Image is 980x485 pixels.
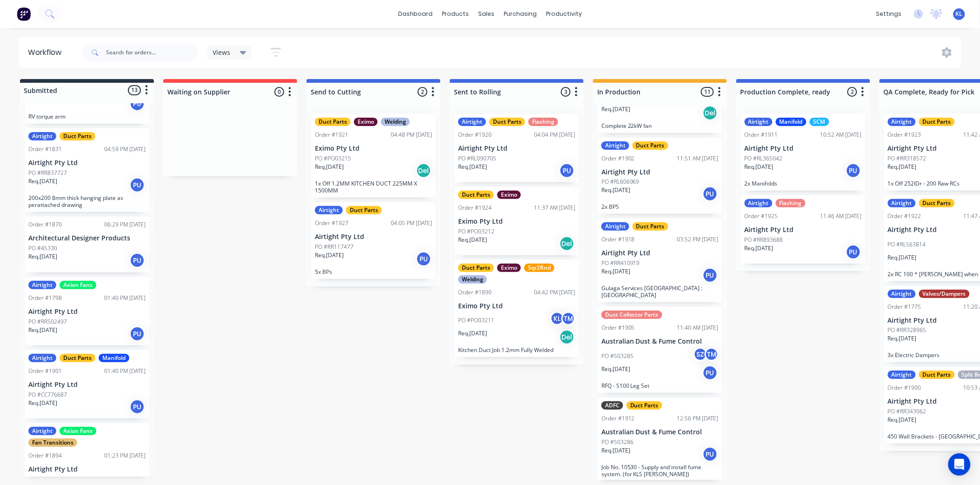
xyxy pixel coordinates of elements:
[458,163,487,171] p: Req. [DATE]
[820,131,862,139] div: 10:52 AM [DATE]
[745,163,773,171] p: Req. [DATE]
[315,268,432,275] p: 5x BPs
[888,303,921,311] div: Order #1775
[437,7,473,21] div: products
[28,177,57,186] p: Req. [DATE]
[598,398,722,481] div: ADFCDuct PartsOrder #191212:56 PM [DATE]Australian Dust & Fume ControlPO #503286Req.[DATE]PUJob N...
[956,10,963,18] span: KL
[601,249,719,257] p: Airtight Pty Ltd
[28,47,66,58] div: Workflow
[458,275,487,284] div: Welding
[601,352,633,360] p: PO #503285
[458,118,486,126] div: Airtight
[601,122,719,129] p: Complete 22kW fan
[28,326,57,334] p: Req. [DATE]
[60,427,96,435] div: Axion Fans
[130,326,145,341] div: PU
[550,312,564,326] div: KL
[458,154,496,163] p: PO #RL090705
[104,220,146,229] div: 06:29 PM [DATE]
[28,194,146,208] p: 200x200 8mm thick hanging plate as perattached drawing
[28,294,62,302] div: Order #1798
[60,354,95,362] div: Duct Parts
[454,260,579,358] div: Duct PartsEximoSqr2RndWeldingOrder #189004:42 PM [DATE]Eximo Pty LtdPO #PO03211KLTMReq.[DATE]DelK...
[315,233,432,241] p: Airtight Pty Ltd
[741,195,866,264] div: AirtightFlashingOrder #192511:46 AM [DATE]Airtight Pty LtdPO #RR893688Req.[DATE]PU
[489,118,525,126] div: Duct Parts
[745,154,783,163] p: PO #RL365042
[560,236,574,251] div: Del
[888,212,921,220] div: Order #1922
[888,199,916,207] div: Airtight
[458,288,492,297] div: Order #1890
[315,131,348,139] div: Order #1921
[28,381,146,389] p: Airtight Pty Ltd
[677,414,719,423] div: 12:56 PM [DATE]
[633,222,668,231] div: Duct Parts
[28,391,67,399] p: PO #CC776687
[745,199,773,207] div: Airtight
[601,311,662,319] div: Dust Collector Parts
[693,347,707,361] div: SZ
[315,163,344,171] p: Req. [DATE]
[601,141,629,150] div: Airtight
[601,438,633,446] p: PO #503286
[28,132,56,140] div: Airtight
[99,354,129,362] div: Manifold
[416,252,431,266] div: PU
[776,199,806,207] div: Flashing
[745,131,778,139] div: Order #1911
[601,324,635,332] div: Order #1905
[28,399,57,407] p: Req. [DATE]
[601,401,623,410] div: ADFC
[454,114,579,182] div: AirtightDuct PartsFlashingOrder #192004:04 PM [DATE]Airtight Pty LtdPO #RL090705Req.[DATE]PU
[703,268,718,283] div: PU
[28,244,57,252] p: PO #45330
[888,118,916,126] div: Airtight
[315,219,348,227] div: Order #1927
[311,202,436,279] div: AirtightDuct PartsOrder #192704:05 PM [DATE]Airtight Pty LtdPO #RR117477Req.[DATE]PU5x BPs
[601,285,719,299] p: Gulaga Services [GEOGRAPHIC_DATA] : [GEOGRAPHIC_DATA]
[888,371,916,379] div: Airtight
[601,203,719,210] p: 2x BPS
[846,245,861,259] div: PU
[28,427,56,435] div: Airtight
[315,180,432,194] p: 1x Off 1.2MM KITCHEN DUCT 225MM X 1500MM
[28,169,67,177] p: PO #RR837727
[130,96,145,111] div: PU
[458,131,492,139] div: Order #1920
[888,154,927,163] p: PO #RR318572
[534,288,575,297] div: 04:42 PM [DATE]
[888,326,927,334] p: PO #RR328965
[703,447,718,462] div: PU
[745,236,783,244] p: PO #RR893688
[919,118,955,126] div: Duct Parts
[130,253,145,268] div: PU
[25,277,149,345] div: AirtightAxion FansOrder #179801:40 PM [DATE]Airtight Pty LtdPO #RR502497Req.[DATE]PU
[888,334,917,343] p: Req. [DATE]
[458,204,492,212] div: Order #1924
[534,131,575,139] div: 04:04 PM [DATE]
[627,401,662,410] div: Duct Parts
[104,145,146,153] div: 04:59 PM [DATE]
[393,7,437,21] a: dashboard
[28,367,62,375] div: Order #1901
[28,234,146,242] p: Architectural Designer Products
[315,145,432,153] p: Eximo Pty Ltd
[28,159,146,167] p: Airtight Pty Ltd
[458,191,494,199] div: Duct Parts
[741,114,866,191] div: AirtightManifoldSCMOrder #191110:52 AM [DATE]Airtight Pty LtdPO #RL365042Req.[DATE]PU2x Manifolds
[601,178,640,186] p: PO #RL606969
[473,7,499,21] div: sales
[598,307,722,393] div: Dust Collector PartsOrder #190511:40 AM [DATE]Australian Dust & Fume ControlPO #503285SZTMReq.[DA...
[28,252,57,261] p: Req. [DATE]
[598,138,722,214] div: AirtightDuct PartsOrder #190211:51 AM [DATE]Airtight Pty LtdPO #RL606969Req.[DATE]PU2x BPS
[919,290,970,298] div: Valves/Dampers
[60,281,96,289] div: Axion Fans
[354,118,378,126] div: Eximo
[524,264,554,272] div: Sqr2Rnd
[745,212,778,220] div: Order #1925
[458,316,494,325] p: PO #PO03211
[601,414,635,423] div: Order #1912
[315,243,353,251] p: PO #RR117477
